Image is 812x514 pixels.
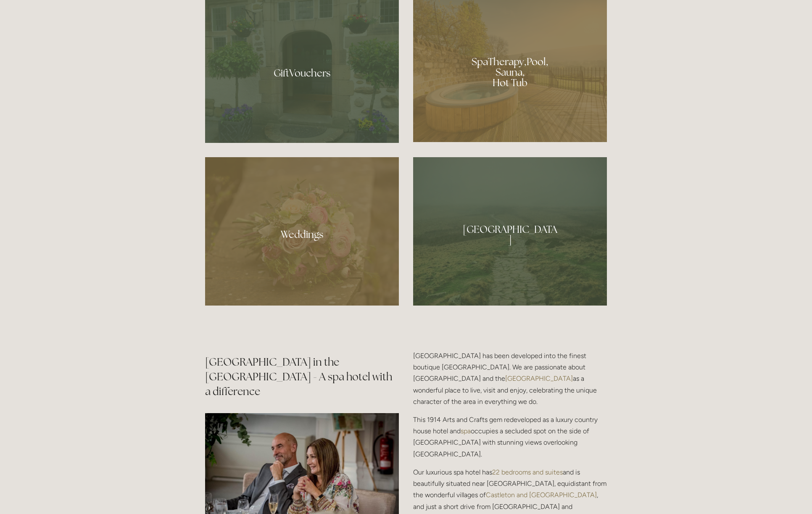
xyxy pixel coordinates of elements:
[413,157,607,306] a: Peak District path, Losehill hotel
[205,355,399,399] h2: [GEOGRAPHIC_DATA] in the [GEOGRAPHIC_DATA] - A spa hotel with a difference
[505,374,573,382] a: [GEOGRAPHIC_DATA]
[492,468,563,476] a: 22 bedrooms and suites
[205,157,399,306] a: Bouquet of flowers at Losehill Hotel
[413,414,607,460] p: This 1914 Arts and Crafts gem redeveloped as a luxury country house hotel and occupies a secluded...
[486,491,597,499] a: Castleton and [GEOGRAPHIC_DATA]
[413,350,607,407] p: [GEOGRAPHIC_DATA] has been developed into the finest boutique [GEOGRAPHIC_DATA]. We are passionat...
[461,427,471,435] a: spa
